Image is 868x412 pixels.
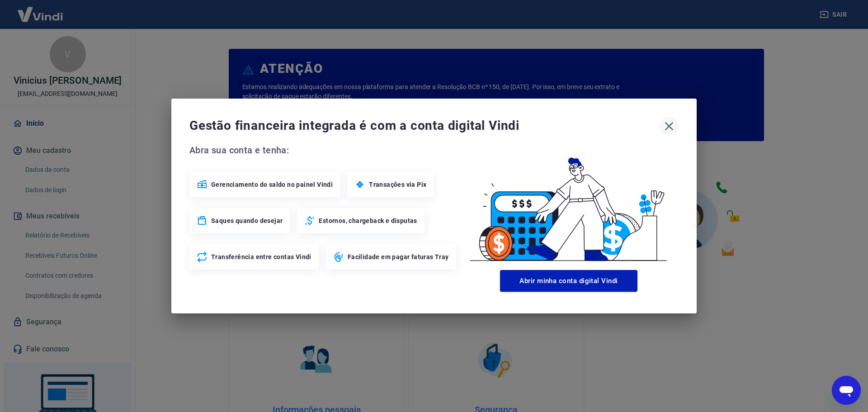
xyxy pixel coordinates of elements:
[211,180,333,189] span: Gerenciamento do saldo no painel Vindi
[319,216,417,225] span: Estornos, chargeback e disputas
[211,252,311,261] span: Transferência entre contas Vindi
[500,270,637,292] button: Abrir minha conta digital Vindi
[189,143,459,157] span: Abra sua conta e tenha:
[348,252,449,261] span: Facilidade em pagar faturas Tray
[369,180,426,189] span: Transações via Pix
[211,216,283,225] span: Saques quando desejar
[189,117,660,135] span: Gestão financeira integrada é com a conta digital Vindi
[832,376,861,405] iframe: Botão para abrir a janela de mensagens
[459,143,679,266] img: Good Billing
